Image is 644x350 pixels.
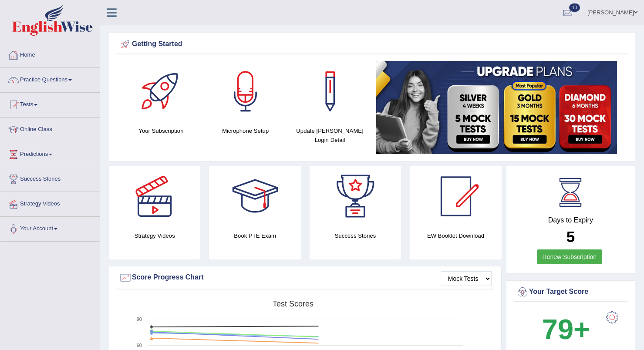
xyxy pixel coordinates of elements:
[537,249,603,264] a: Renew Subscription
[0,142,100,164] a: Predictions
[123,126,199,135] h4: Your Subscription
[208,126,283,135] h4: Microphone Setup
[516,216,625,224] h4: Days to Expiry
[0,43,100,65] a: Home
[516,286,625,299] div: Your Target Score
[273,300,314,308] tspan: Test scores
[566,228,575,245] b: 5
[0,93,100,114] a: Tests
[0,192,100,214] a: Strategy Videos
[376,61,617,154] img: small5.jpg
[209,231,300,240] h4: Book PTE Exam
[310,231,401,240] h4: Success Stories
[569,3,580,12] span: 10
[119,271,492,284] div: Score Progress Chart
[0,68,100,90] a: Practice Questions
[542,313,590,345] b: 79+
[0,167,100,189] a: Success Stories
[137,316,142,322] text: 90
[119,38,625,51] div: Getting Started
[410,231,501,240] h4: EW Booklet Download
[137,343,142,348] text: 60
[292,126,368,145] h4: Update [PERSON_NAME] Login Detail
[0,217,100,239] a: Your Account
[109,231,200,240] h4: Strategy Videos
[0,118,100,139] a: Online Class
